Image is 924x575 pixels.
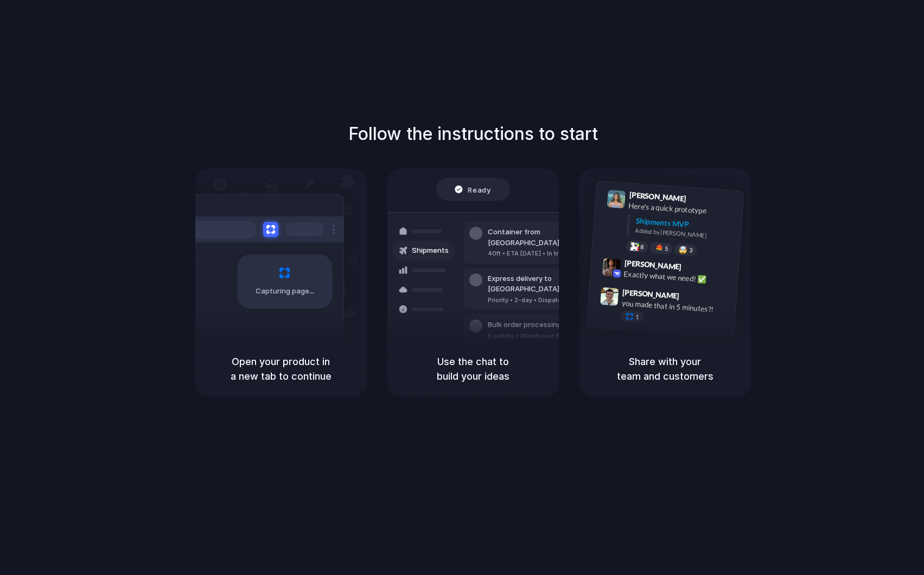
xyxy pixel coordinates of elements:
span: 9:41 AM [689,194,711,207]
span: Capturing page [256,286,316,297]
span: 5 [664,246,668,252]
div: Bulk order processing [488,320,589,330]
div: you made that in 5 minutes?! [621,297,730,316]
div: 8 pallets • Warehouse B • Packed [488,331,589,341]
div: 🤯 [678,246,687,254]
h5: Use the chat to build your ideas [400,354,546,384]
span: 3 [689,247,692,253]
div: Priority • 2-day • Dispatched [488,296,605,305]
span: 9:42 AM [684,262,706,275]
div: Here's a quick prototype [628,200,736,219]
span: 8 [640,244,643,250]
div: 40ft • ETA [DATE] • In transit [488,249,605,258]
span: [PERSON_NAME] [622,286,679,302]
div: Exactly what we need! ✅ [623,268,732,286]
span: 9:47 AM [683,291,705,304]
span: Shipments [412,245,449,256]
h1: Follow the instructions to start [348,121,598,147]
div: Express delivery to [GEOGRAPHIC_DATA] [488,273,605,295]
span: [PERSON_NAME] [629,189,686,205]
h5: Share with your team and customers [592,354,738,384]
h5: Open your product in a new tab to continue [208,354,354,384]
div: Shipments MVP [635,215,736,233]
span: 1 [635,314,639,320]
div: Container from [GEOGRAPHIC_DATA] [488,227,605,248]
div: Added by [PERSON_NAME] [635,226,735,242]
span: [PERSON_NAME] [624,257,681,273]
span: Ready [468,184,490,195]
